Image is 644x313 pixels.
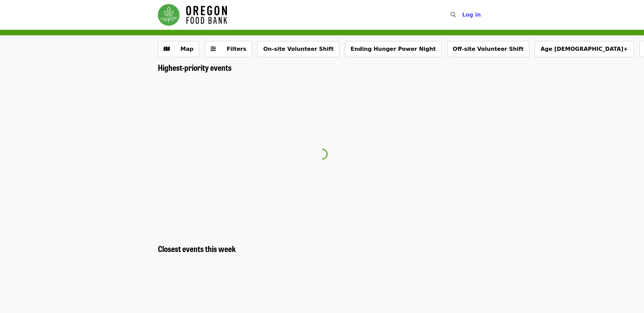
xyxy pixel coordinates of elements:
[152,63,492,72] div: Highest-priority events
[158,61,232,73] span: Highest-priority events
[158,41,199,57] button: Show map view
[152,244,492,254] div: Closest events this week
[345,41,442,57] button: Ending Hunger Power Night
[257,41,339,57] button: On-site Volunteer Shift
[462,12,481,18] span: Log in
[457,8,486,22] button: Log in
[164,46,170,52] i: map icon
[210,46,216,52] i: sliders-h icon
[158,243,236,254] span: Closest events this week
[460,7,465,23] input: Search
[181,46,194,52] span: Map
[227,46,246,52] span: Filters
[158,4,227,26] img: Oregon Food Bank - Home
[535,41,633,57] button: Age [DEMOGRAPHIC_DATA]+
[450,12,456,18] i: search icon
[447,41,530,57] button: Off-site Volunteer Shift
[158,244,236,254] a: Closest events this week
[205,41,252,57] button: Filters (0 selected)
[158,63,232,72] a: Highest-priority events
